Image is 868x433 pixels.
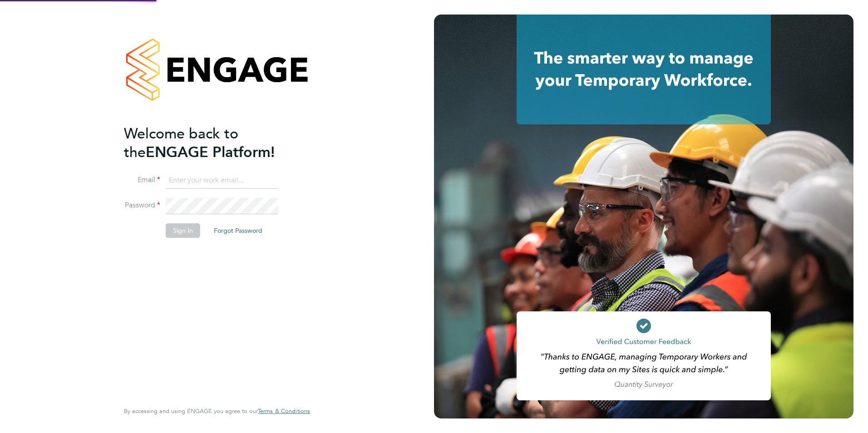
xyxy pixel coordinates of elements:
button: Forgot Password [207,223,270,238]
a: Terms & Conditions [258,408,310,415]
h2: ENGAGE Platform! [124,124,301,162]
label: Password [124,201,160,210]
span: Welcome back to the [124,125,238,161]
label: Email [124,175,160,185]
span: By accessing and using ENGAGE you agree to our [124,407,310,415]
button: Sign In [166,223,200,238]
input: Enter your work email... [166,172,278,189]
